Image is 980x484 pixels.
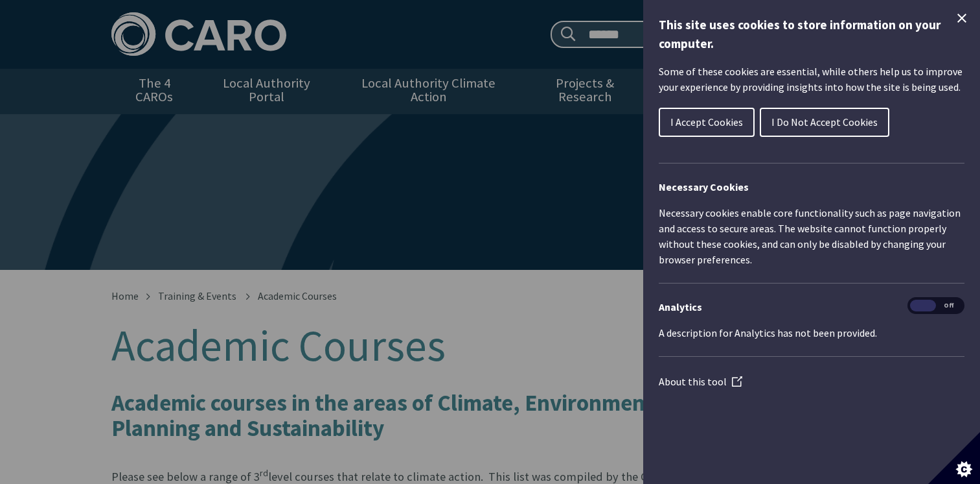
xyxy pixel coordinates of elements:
[910,300,936,312] span: On
[659,64,964,95] p: Some of these cookies are essential, while others help us to improve your experience by providing...
[928,432,980,484] button: Set cookie preferences
[954,10,970,26] button: Close Cookie Control
[760,108,889,137] button: I Do Not Accept Cookies
[659,179,964,195] h2: Necessary Cookies
[659,108,755,137] button: I Accept Cookies
[771,115,878,128] span: I Do Not Accept Cookies
[670,115,743,128] span: I Accept Cookies
[659,299,964,315] h3: Analytics
[936,300,962,312] span: Off
[659,375,742,388] a: About this tool
[659,325,964,341] p: A description for Analytics has not been provided.
[659,16,964,53] h1: This site uses cookies to store information on your computer.
[659,205,964,267] p: Necessary cookies enable core functionality such as page navigation and access to secure areas. T...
